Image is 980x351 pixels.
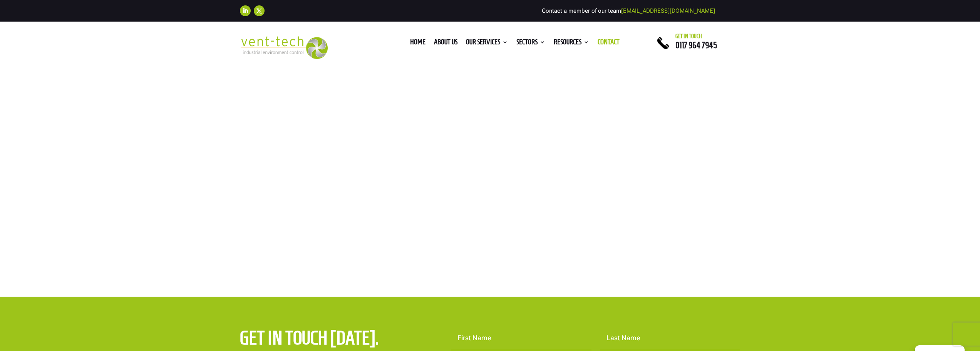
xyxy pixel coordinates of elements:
a: 0117 964 7945 [675,40,717,50]
a: Home [410,39,426,48]
a: Follow on X [254,5,265,16]
a: Follow on LinkedIn [240,5,251,16]
a: [EMAIL_ADDRESS][DOMAIN_NAME] [621,7,715,14]
a: Sectors [516,39,545,48]
a: About us [434,39,457,48]
span: Contact a member of our team [542,7,715,14]
a: Resources [554,39,589,48]
img: 2023-09-27T08_35_16.549ZVENT-TECH---Clear-background [240,36,328,59]
a: Contact [598,39,620,48]
a: Our Services [466,39,508,48]
input: Last Name [600,326,740,350]
input: First Name [451,326,591,350]
span: Get in touch [675,33,702,39]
